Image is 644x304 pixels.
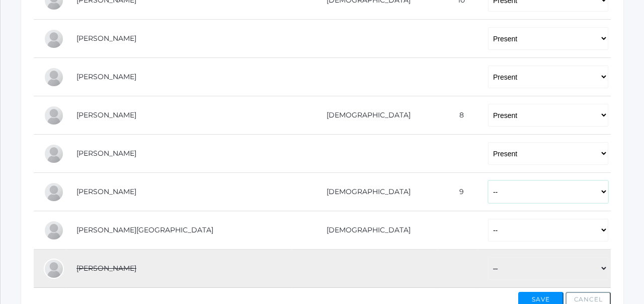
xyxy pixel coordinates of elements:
td: 8 [438,96,478,135]
a: [PERSON_NAME] [76,72,136,81]
td: [DEMOGRAPHIC_DATA] [292,211,438,250]
div: Weston Moran [44,144,64,164]
a: [PERSON_NAME] [76,264,136,273]
a: [PERSON_NAME] [76,187,136,196]
div: Jade Johnson [44,67,64,87]
div: Jasper Johnson [44,29,64,49]
div: Jordyn Paterson [44,182,64,202]
div: Elsie Vondran [44,259,64,279]
td: 9 [438,173,478,211]
a: [PERSON_NAME] [76,34,136,43]
td: [DEMOGRAPHIC_DATA] [292,173,438,211]
a: [PERSON_NAME][GEOGRAPHIC_DATA] [76,225,213,234]
td: [DEMOGRAPHIC_DATA] [292,96,438,135]
div: Tallon Pecor [44,220,64,240]
div: Nora McKenzie [44,105,64,126]
a: [PERSON_NAME] [76,110,136,119]
a: [PERSON_NAME] [76,149,136,158]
